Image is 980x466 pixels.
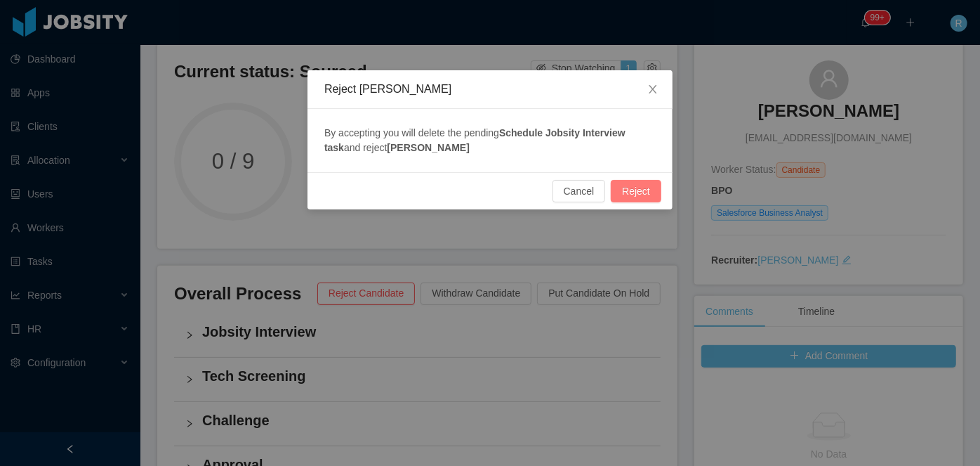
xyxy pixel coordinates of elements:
[633,70,673,110] button: Close
[552,180,606,202] button: Cancel
[324,127,625,153] strong: Schedule Jobsity Interview task
[324,127,499,138] span: By accepting you will delete the pending
[324,82,656,97] div: Reject [PERSON_NAME]
[388,142,470,153] strong: [PERSON_NAME]
[647,84,658,95] i: icon: close
[344,142,387,153] span: and reject
[611,180,661,202] button: Reject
